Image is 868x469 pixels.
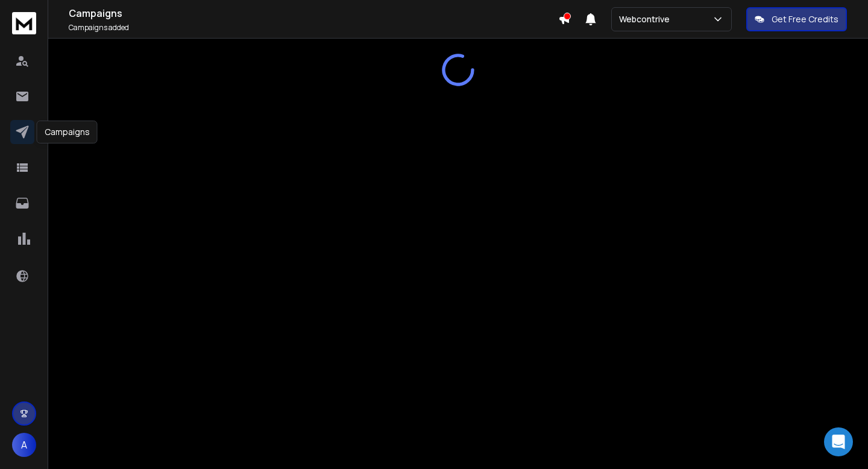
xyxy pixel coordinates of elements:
[12,433,36,457] button: A
[619,13,675,25] p: Webcontrive
[824,427,853,456] div: Open Intercom Messenger
[746,7,847,31] button: Get Free Credits
[772,13,838,25] p: Get Free Credits
[12,12,36,34] img: logo
[69,23,558,33] p: Campaigns added
[69,6,558,20] h1: Campaigns
[37,121,98,143] div: Campaigns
